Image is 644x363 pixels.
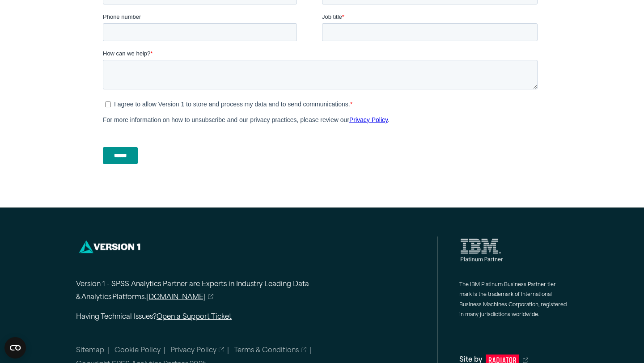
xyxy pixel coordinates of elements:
div: Keywords by Traffic [99,53,151,59]
p: The IBM Platinum Business Partner tier mark is the trademark of International Business Machines C... [459,280,568,321]
a: Sitemap [76,347,104,354]
a: Cookie Policy [114,347,161,354]
div: Domain Overview [34,53,80,59]
p: Version 1 - SPSS Analytics Partner are Experts in Industry Leading Data & Analytics Platforms. [76,279,344,304]
span: Company Email [219,38,260,44]
button: Open CMP widget [4,337,26,359]
div: Domain: [DOMAIN_NAME] [23,23,98,30]
a: [DOMAIN_NAME] [146,291,213,304]
img: logo_orange.svg [14,14,21,21]
a: Terms & Conditions [234,346,306,356]
a: Open a Support Ticket [157,314,232,321]
a: Privacy Policy [170,346,224,356]
span: Job title [219,74,239,81]
div: v 4.0.25 [25,14,44,21]
p: Having Technical Issues? [76,311,344,324]
a: Privacy Policy [246,177,285,184]
p: I agree to allow Version 1 to store and process my data and to send communications. [11,161,247,169]
img: tab_keywords_by_traffic_grey.svg [89,52,96,59]
img: tab_domain_overview_orange.svg [24,52,31,59]
input: I agree to allow Version 1 to store and process my data and to send communications.* [2,162,8,168]
img: website_grey.svg [14,23,21,30]
span: Last name [219,1,246,8]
